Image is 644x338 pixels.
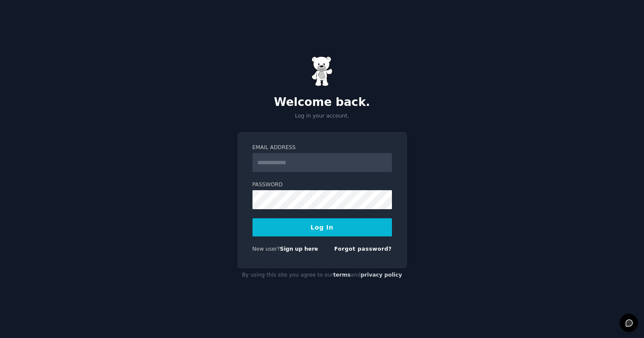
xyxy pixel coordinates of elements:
div: By using this site you agree to our and [237,268,407,282]
p: Log in your account. [237,112,407,120]
label: Password [252,181,392,189]
a: Forgot password? [334,246,392,252]
button: Log In [252,218,392,236]
img: Gummy Bear [311,56,333,86]
a: terms [333,272,350,278]
span: New user? [252,246,280,252]
a: privacy policy [361,272,402,278]
h2: Welcome back. [237,96,407,109]
a: Sign up here [280,246,318,252]
label: Email Address [252,144,392,152]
